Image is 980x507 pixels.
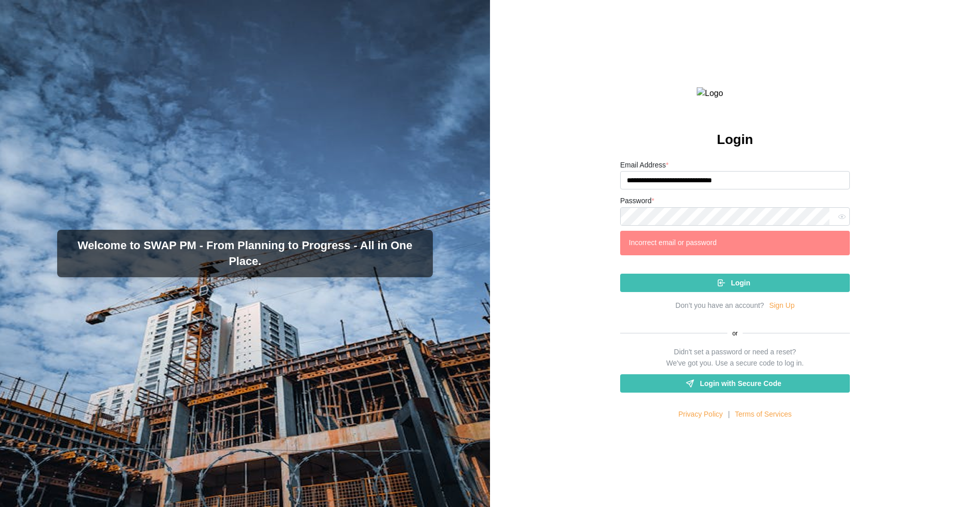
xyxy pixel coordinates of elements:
[629,237,843,249] div: Incorrect email or password
[735,409,792,420] a: Terms of Services
[731,274,750,292] span: Login
[728,409,730,420] div: |
[65,238,425,270] h3: Welcome to SWAP PM - From Planning to Progress - All in One Place.
[717,131,753,149] h2: Login
[678,409,723,420] a: Privacy Policy
[620,274,850,292] button: Login
[620,374,850,393] a: Login with Secure Code
[769,300,795,311] a: Sign Up
[675,300,764,311] div: Don’t you have an account?
[697,87,773,100] img: Logo
[666,347,803,369] div: Didn't set a password or need a reset? We've got you. Use a secure code to log in.
[620,196,654,207] label: Password
[700,375,781,392] span: Login with Secure Code
[620,329,850,339] div: or
[620,160,669,171] label: Email Address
